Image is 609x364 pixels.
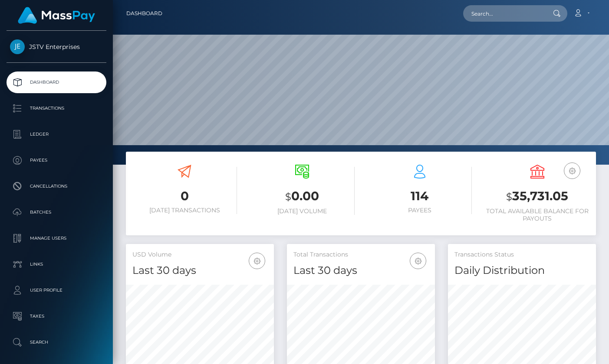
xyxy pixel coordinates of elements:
[7,305,106,327] a: Taxes
[10,180,103,193] p: Cancellations
[10,39,25,54] img: JSTV Enterprises
[10,336,103,349] p: Search
[132,250,267,259] h5: USD Volume
[10,284,103,297] p: User Profile
[18,7,95,24] img: MassPay Logo
[250,208,355,215] h6: [DATE] Volume
[10,206,103,219] p: Batches
[506,191,512,203] small: $
[7,149,106,171] a: Payees
[7,227,106,249] a: Manage Users
[454,250,589,259] h5: Transactions Status
[10,154,103,167] p: Payees
[132,263,267,278] h4: Last 30 days
[10,232,103,245] p: Manage Users
[454,263,589,278] h4: Daily Distribution
[368,207,472,214] h6: Payees
[126,4,162,23] a: Dashboard
[132,207,237,214] h6: [DATE] Transactions
[7,253,106,275] a: Links
[7,175,106,197] a: Cancellations
[132,188,237,205] h3: 0
[7,71,106,93] a: Dashboard
[7,331,106,353] a: Search
[7,43,106,51] span: JSTV Enterprises
[7,201,106,223] a: Batches
[293,250,428,259] h5: Total Transactions
[463,5,545,22] input: Search...
[7,123,106,145] a: Ledger
[485,208,589,222] h6: Total Available Balance for Payouts
[7,279,106,301] a: User Profile
[10,310,103,323] p: Taxes
[10,76,103,89] p: Dashboard
[293,263,428,278] h4: Last 30 days
[368,188,472,205] h3: 114
[285,191,291,203] small: $
[7,97,106,119] a: Transactions
[10,258,103,271] p: Links
[10,128,103,141] p: Ledger
[250,188,355,205] h3: 0.00
[10,102,103,115] p: Transactions
[485,188,589,205] h3: 35,731.05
